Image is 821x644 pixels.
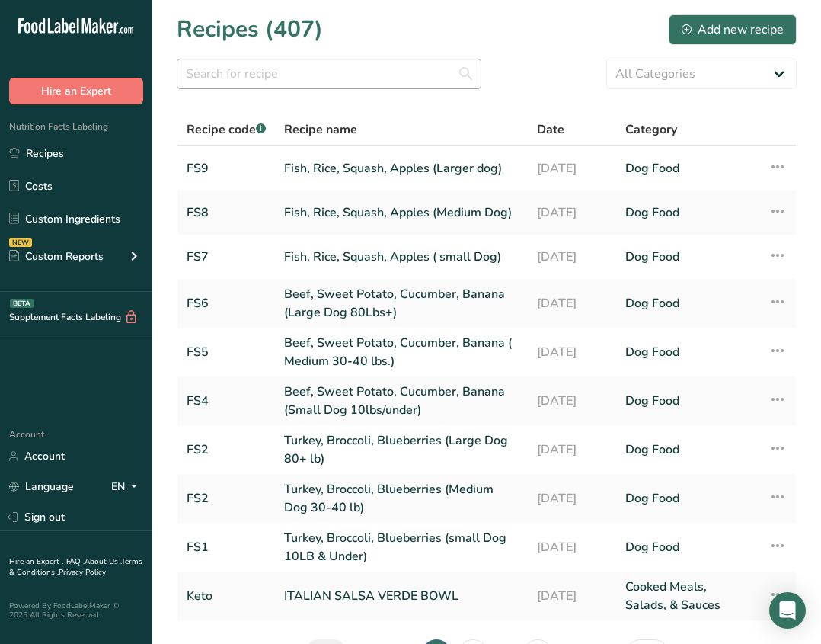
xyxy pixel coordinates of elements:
[9,601,143,620] div: Powered By FoodLabelMaker © 2025 All Rights Reserved
[187,578,266,614] a: Keto
[284,529,519,566] a: Turkey, Broccoli, Blueberries (small Dog 10LB & Under)
[85,556,121,567] a: About Us .
[187,529,266,566] a: FS1
[284,241,519,273] a: Fish, Rice, Squash, Apples ( small Dog)
[625,197,750,229] a: Dog Food
[537,334,607,370] a: [DATE]
[625,285,750,322] a: Dog Food
[59,567,106,578] a: Privacy Policy
[625,383,750,419] a: Dog Food
[66,556,85,567] a: FAQ .
[537,241,607,273] a: [DATE]
[9,248,104,264] div: Custom Reports
[625,241,750,273] a: Dog Food
[284,383,519,419] a: Beef, Sweet Potato, Cucumber, Banana (Small Dog 10lbs/under)
[187,197,266,229] a: FS8
[187,334,266,370] a: FS5
[9,556,63,567] a: Hire an Expert .
[10,299,34,308] div: BETA
[284,334,519,370] a: Beef, Sweet Potato, Cucumber, Banana ( Medium 30-40 lbs.)
[769,592,806,629] div: Open Intercom Messenger
[9,556,142,578] a: Terms & Conditions .
[625,578,750,614] a: Cooked Meals, Salads, & Sauces
[284,197,519,229] a: Fish, Rice, Squash, Apples (Medium Dog)
[682,21,784,39] div: Add new recipe
[537,197,607,229] a: [DATE]
[625,431,750,468] a: Dog Food
[625,152,750,184] a: Dog Food
[537,120,564,139] span: Date
[537,383,607,419] a: [DATE]
[177,12,323,46] h1: Recipes (407)
[284,120,357,139] span: Recipe name
[669,14,797,45] button: Add new recipe
[9,238,32,247] div: NEW
[187,121,266,138] span: Recipe code
[537,480,607,517] a: [DATE]
[111,478,143,496] div: EN
[177,59,481,89] input: Search for recipe
[537,285,607,322] a: [DATE]
[187,480,266,517] a: FS2
[9,78,143,104] button: Hire an Expert
[625,120,677,139] span: Category
[9,473,74,500] a: Language
[284,431,519,468] a: Turkey, Broccoli, Blueberries (Large Dog 80+ lb)
[187,241,266,273] a: FS7
[187,285,266,322] a: FS6
[284,285,519,322] a: Beef, Sweet Potato, Cucumber, Banana (Large Dog 80Lbs+)
[187,383,266,419] a: FS4
[284,480,519,517] a: Turkey, Broccoli, Blueberries (Medium Dog 30-40 lb)
[625,334,750,370] a: Dog Food
[537,152,607,184] a: [DATE]
[284,578,519,614] a: ITALIAN SALSA VERDE BOWL
[537,578,607,614] a: [DATE]
[625,480,750,517] a: Dog Food
[537,529,607,566] a: [DATE]
[537,431,607,468] a: [DATE]
[187,152,266,184] a: FS9
[187,431,266,468] a: FS2
[625,529,750,566] a: Dog Food
[284,152,519,184] a: Fish, Rice, Squash, Apples (Larger dog)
